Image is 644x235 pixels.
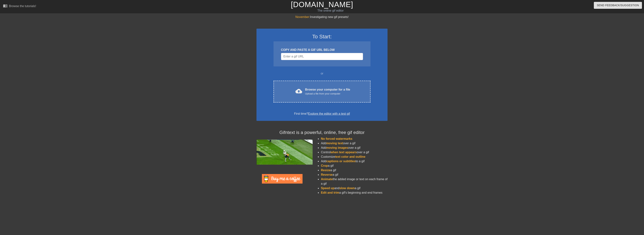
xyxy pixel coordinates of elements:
span: Speed up [321,187,334,190]
span: Edit and trim [321,191,339,194]
span: text color and outline [335,155,365,158]
span: menu_book [3,4,7,8]
div: Browse your computer for a file [305,87,350,96]
img: Buy Me A Coffee [262,174,303,184]
li: Add to a gif [321,159,388,164]
li: a gif [321,168,388,173]
div: Investigating new gif presets! [256,15,388,19]
span: moving images [326,146,348,149]
li: Add over a gif [321,146,388,150]
span: when text appears [331,151,357,154]
div: The online gif editor [217,8,445,13]
a: [DOMAIN_NAME] [291,0,353,9]
span: November: [295,15,310,19]
span: No forced watermarks [321,137,352,140]
h3: To Start: [261,33,383,40]
a: Browse the tutorials! [3,4,36,9]
li: and a gif [321,186,388,190]
div: Browse the tutorials! [9,4,36,8]
span: cloud_upload [295,88,302,94]
div: or [266,71,378,76]
span: Crop [321,164,328,167]
span: slow down [339,187,355,190]
li: a gif [321,164,388,168]
li: the added image or text on each frame of a gif [321,177,388,186]
li: a gif's beginning and end frames [321,190,388,195]
li: Add over a gif [321,141,388,146]
span: Animate [321,178,333,181]
span: Reverse [321,173,332,176]
span: Send Feedback/Suggestion [597,3,639,8]
div: Upload a file from your computer [305,92,350,96]
a: Explore the editor with a test gif [308,112,350,115]
div: COPY AND PASTE A GIF URL BELOW [281,48,363,52]
li: Control over a gif [321,150,388,155]
input: Username [281,53,363,60]
span: captions or subtitles [326,160,356,163]
span: Resize [321,169,330,172]
button: Send Feedback/Suggestion [594,2,642,9]
li: Customize [321,155,388,159]
h4: Gifntext is a powerful, online, free gif editor [256,130,388,135]
div: First time? [261,112,383,116]
span: moving text [326,142,343,145]
img: football_small.gif [256,140,313,165]
li: a gif [321,173,388,177]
